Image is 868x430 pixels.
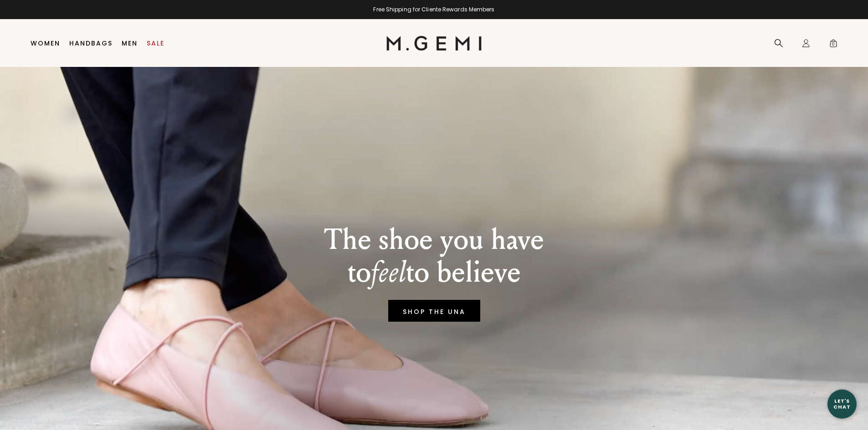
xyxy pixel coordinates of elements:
em: feel [371,255,406,290]
div: Let's Chat [827,398,857,410]
a: Men [122,40,138,47]
p: to to believe [324,256,544,289]
span: 0 [829,40,838,50]
a: SHOP THE UNA [388,300,480,322]
img: M.Gemi [386,36,482,51]
a: Handbags [69,40,113,47]
a: Sale [147,40,164,47]
p: The shoe you have [324,223,544,256]
a: Women [31,40,60,47]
